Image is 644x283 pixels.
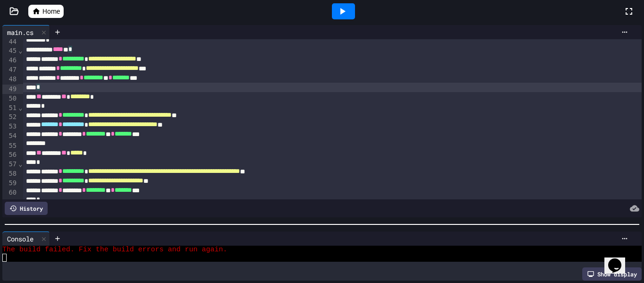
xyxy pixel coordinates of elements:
div: Console [2,232,50,246]
div: 56 [2,150,18,160]
div: 50 [2,94,18,103]
div: 51 [2,103,18,113]
div: 57 [2,160,18,169]
span: The build failed. Fix the build errors and run again. [2,246,227,254]
div: 49 [2,85,18,94]
span: Home [42,7,60,16]
div: 45 [2,46,18,56]
div: History [5,202,48,215]
div: Console [2,234,38,244]
span: Fold line [18,160,23,168]
div: main.cs [2,25,50,39]
div: 60 [2,188,18,197]
iframe: chat widget [604,245,635,274]
div: 47 [2,65,18,75]
div: 52 [2,112,18,122]
span: Fold line [18,47,23,54]
div: 58 [2,169,18,179]
div: Show display [582,267,642,281]
div: 53 [2,122,18,131]
div: 44 [2,37,18,47]
span: Fold line [18,104,23,111]
div: 54 [2,131,18,141]
div: main.cs [2,27,38,37]
a: Home [28,5,64,18]
div: 48 [2,75,18,84]
div: 55 [2,141,18,151]
div: 59 [2,179,18,188]
div: 61 [2,197,18,207]
div: 46 [2,56,18,65]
